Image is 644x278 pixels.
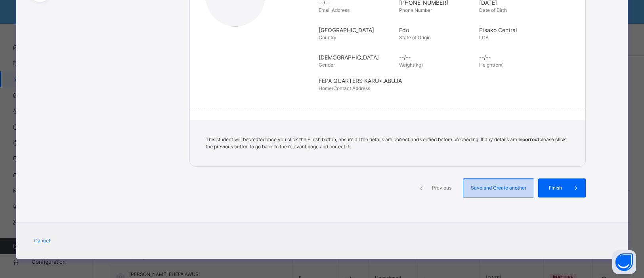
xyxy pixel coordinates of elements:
[319,77,573,85] span: FEPA QUARTERS KARU<,ABUJA
[399,7,432,13] span: Phone Number
[206,136,566,150] span: This student will be created once you click the Finish button, ensure all the details are correct...
[319,53,395,61] span: [DEMOGRAPHIC_DATA]
[479,26,556,34] span: Etsako Central
[319,62,335,68] span: Gender
[479,62,504,68] span: Height(cm)
[612,250,636,274] button: Open asap
[544,184,567,192] span: Finish
[469,184,528,192] span: Save and Create another
[319,85,370,91] span: Home/Contact Address
[431,184,453,192] span: Previous
[399,26,476,34] span: Edo
[34,237,50,244] span: Cancel
[518,136,539,142] b: Incorrect
[319,7,350,13] span: Email Address
[319,35,336,40] span: Country
[399,53,476,61] span: --/--
[479,7,507,13] span: Date of Birth
[399,62,423,68] span: Weight(kg)
[479,53,556,61] span: --/--
[479,35,489,40] span: LGA
[399,35,431,40] span: State of Origin
[319,26,395,34] span: [GEOGRAPHIC_DATA]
